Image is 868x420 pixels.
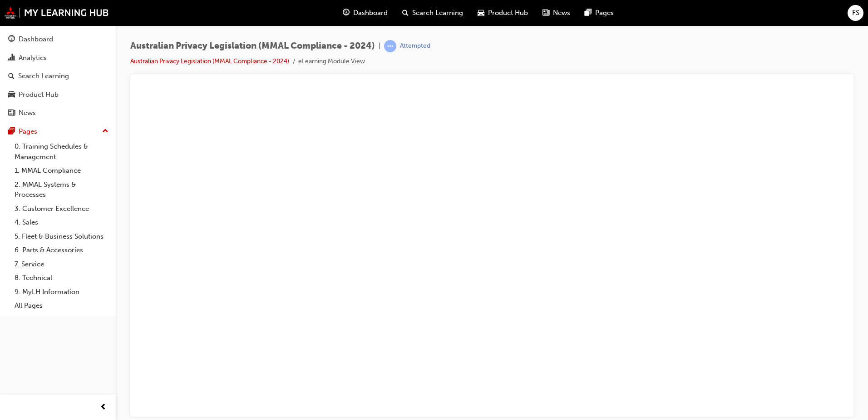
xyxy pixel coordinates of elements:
button: DashboardAnalyticsSearch LearningProduct HubNews [4,29,112,123]
a: Analytics [4,50,112,66]
span: car-icon [478,7,484,19]
button: Pages [4,123,112,140]
span: chart-icon [8,54,15,62]
a: 0. Training Schedules & Management [11,140,112,164]
span: prev-icon [100,402,107,413]
a: News [4,105,112,121]
div: Search Learning [18,71,69,81]
button: FS [848,5,863,21]
span: guage-icon [8,35,15,44]
a: All Pages [11,299,112,313]
div: Product Hub [19,90,59,100]
span: Dashboard [353,8,388,18]
span: pages-icon [8,128,15,136]
div: Dashboard [19,34,53,45]
a: guage-iconDashboard [335,4,395,22]
a: 8. Technical [11,271,112,285]
a: Dashboard [4,31,112,48]
a: 3. Customer Excellence [11,202,112,216]
a: 6. Parts & Accessories [11,243,112,257]
span: pages-icon [585,7,592,19]
span: guage-icon [343,7,350,19]
span: search-icon [402,7,409,19]
span: up-icon [102,125,108,137]
a: Search Learning [4,68,112,85]
span: news-icon [542,7,549,19]
div: News [19,108,36,118]
a: 2. MMAL Systems & Processes [11,178,112,202]
span: search-icon [8,72,15,80]
a: Australian Privacy Legislation (MMAL Compliance - 2024) [130,57,289,65]
span: learningRecordVerb_ATTEMPT-icon [384,40,396,52]
a: car-iconProduct Hub [470,4,535,22]
a: Product Hub [4,86,112,103]
a: 5. Fleet & Business Solutions [11,230,112,244]
a: pages-iconPages [577,4,621,22]
span: | [379,41,380,51]
div: Analytics [19,53,47,63]
span: Australian Privacy Legislation (MMAL Compliance - 2024) [130,41,375,51]
span: Pages [595,8,614,18]
a: 9. MyLH Information [11,285,112,299]
span: Product Hub [488,8,528,18]
span: News [553,8,570,18]
span: Search Learning [412,8,463,18]
div: Attempted [400,42,430,50]
a: 7. Service [11,257,112,271]
a: news-iconNews [535,4,577,22]
div: Pages [19,126,37,137]
a: 4. Sales [11,215,112,230]
li: eLearning Module View [298,56,365,67]
a: search-iconSearch Learning [395,4,470,22]
a: 1. MMAL Compliance [11,164,112,178]
span: car-icon [8,91,15,99]
span: news-icon [8,109,15,117]
span: FS [852,8,859,18]
img: mmal [5,7,109,19]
